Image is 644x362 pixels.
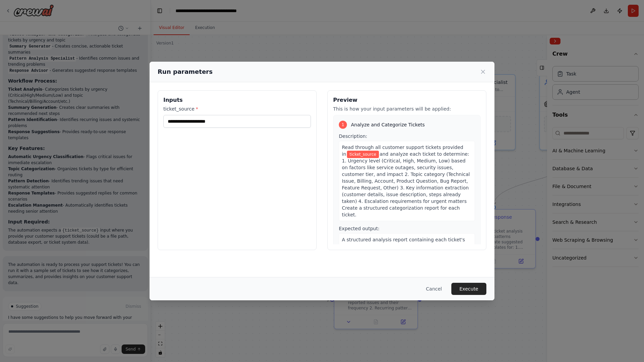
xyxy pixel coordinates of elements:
[333,105,481,112] p: This is how your input parameters will be applied:
[342,145,463,157] span: Read through all customer support tickets provided in
[451,283,486,295] button: Execute
[158,67,213,77] h2: Run parameters
[163,96,311,104] h3: Inputs
[339,226,380,231] span: Expected output:
[339,121,347,129] div: 1
[333,96,481,104] h3: Preview
[347,151,379,158] span: Variable: ticket_source
[342,237,472,263] span: A structured analysis report containing each ticket's ID, urgency level, category, key details, a...
[342,151,470,217] span: and analyze each ticket to determine: 1. Urgency level (Critical, High, Medium, Low) based on fac...
[421,283,447,295] button: Cancel
[351,121,425,128] span: Analyze and Categorize Tickets
[163,105,311,112] label: ticket_source
[339,133,367,139] span: Description:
